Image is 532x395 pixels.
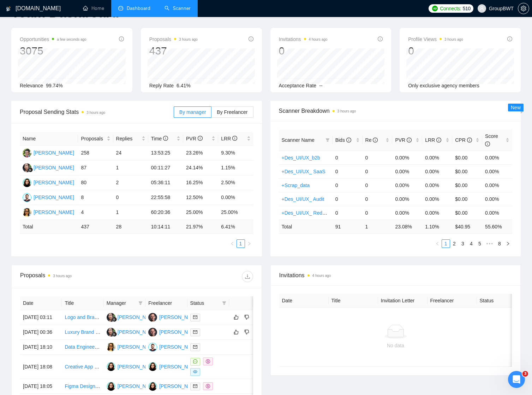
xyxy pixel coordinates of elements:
[113,161,148,175] td: 1
[312,274,331,278] time: 4 hours ago
[482,220,512,233] td: 55.60 %
[477,294,526,308] th: Status
[193,370,197,374] span: eye
[373,138,378,143] span: info-circle
[422,178,452,192] td: 0.00%
[163,136,168,141] span: info-circle
[113,190,148,205] td: 0
[232,328,240,336] button: like
[34,164,74,172] div: [PERSON_NAME]
[218,190,253,205] td: 0.00%
[23,194,74,200] a: OB[PERSON_NAME]
[218,175,253,190] td: 2.50%
[222,301,226,305] span: filter
[244,329,249,335] span: dislike
[137,298,144,308] span: filter
[20,44,86,58] div: 3075
[230,242,234,246] span: left
[23,164,74,170] a: SN[PERSON_NAME]
[234,314,239,320] span: like
[237,240,245,248] a: 1
[506,242,510,246] span: right
[46,83,62,88] span: 99.74%
[183,190,218,205] td: 12.50%
[335,137,351,143] span: Bids
[193,315,197,319] span: mail
[23,179,74,185] a: SK[PERSON_NAME]
[127,5,150,11] span: Dashboard
[518,3,529,14] button: setting
[118,313,158,321] div: [PERSON_NAME]
[282,182,310,188] a: +Scrap_data
[20,355,62,379] td: [DATE] 18:08
[104,296,145,310] th: Manager
[337,109,356,113] time: 3 hours ago
[218,161,253,175] td: 1.15%
[279,106,513,115] span: Scanner Breakdown
[113,205,148,220] td: 1
[165,5,191,11] a: searchScanner
[119,36,124,41] span: info-circle
[504,239,512,248] li: Next Page
[148,364,200,369] a: SK[PERSON_NAME]
[218,146,253,161] td: 9.30%
[333,192,363,206] td: 0
[365,137,378,143] span: Re
[107,383,158,389] a: SK[PERSON_NAME]
[467,240,475,248] a: 4
[113,132,148,146] th: Replies
[53,274,72,278] time: 3 hours ago
[279,44,328,58] div: 0
[148,328,157,337] img: VZ
[183,161,218,175] td: 24.14%
[442,240,450,248] a: 1
[149,35,198,43] span: Proposals
[107,328,115,337] img: SN
[218,205,253,220] td: 25.00%
[279,83,317,88] span: Acceptance Rate
[148,383,200,389] a: SK[PERSON_NAME]
[193,359,197,364] span: message
[62,325,103,340] td: Luxury Brand Kit Development & Mock-up Creation
[485,141,490,146] span: info-circle
[78,146,113,161] td: 258
[159,343,200,351] div: [PERSON_NAME]
[507,36,512,41] span: info-circle
[245,239,253,248] button: right
[228,239,237,248] button: left
[428,294,477,308] th: Freelancer
[190,299,219,307] span: Status
[186,136,203,141] span: PVR
[422,220,452,233] td: 1.10 %
[282,196,324,202] a: +Des_UI/UX_ Audit
[325,138,330,142] span: filter
[23,163,31,172] img: SN
[86,111,105,115] time: 3 hours ago
[479,6,484,11] span: user
[279,35,328,43] span: Invitations
[148,146,183,161] td: 13:53:25
[118,343,158,351] div: [PERSON_NAME]
[20,310,62,325] td: [DATE] 03:11
[452,192,482,206] td: $0.00
[482,178,512,192] td: 0.00%
[183,205,218,220] td: 25.00%
[78,190,113,205] td: 8
[23,150,74,155] a: AS[PERSON_NAME]
[23,209,74,215] a: OL[PERSON_NAME]
[467,239,476,248] li: 4
[392,164,422,178] td: 0.00%
[118,382,158,390] div: [PERSON_NAME]
[243,328,251,336] button: dislike
[183,146,218,161] td: 23.26%
[285,342,507,349] div: No data
[148,329,200,335] a: VZ[PERSON_NAME]
[107,343,115,352] img: OL
[20,132,78,146] th: Name
[363,206,393,220] td: 0
[282,155,320,161] a: +Des_UI/UX_b2b
[148,382,157,391] img: SK
[242,274,253,279] span: download
[333,220,363,233] td: 91
[518,6,529,11] a: setting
